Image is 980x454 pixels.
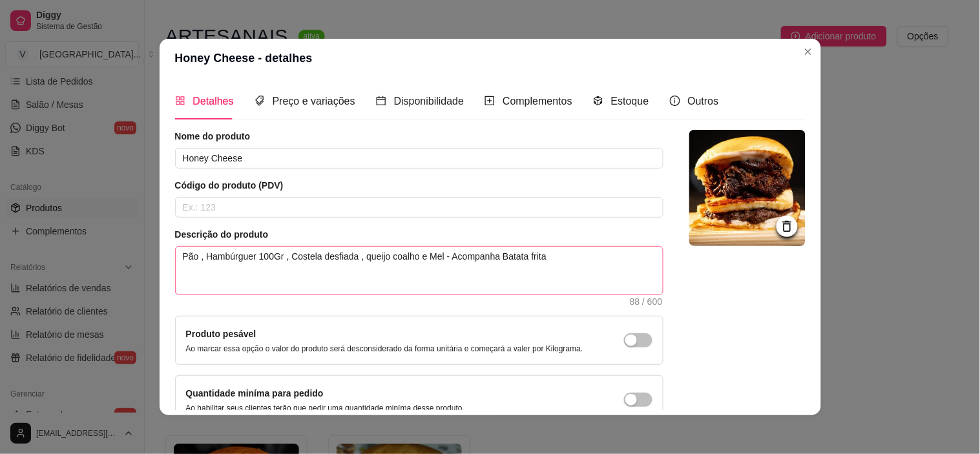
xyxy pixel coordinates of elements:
span: tags [255,96,265,106]
span: code-sandbox [593,96,603,106]
span: info-circle [670,96,680,106]
label: Quantidade miníma para pedido [186,388,324,398]
button: Close [798,41,818,62]
span: Estoque [611,96,649,107]
span: Preço e variações [273,96,355,107]
span: plus-square [485,96,495,106]
textarea: Pão , Hambúrguer 100Gr , Costela desfiada , queijo coalho e Mel - Acompanha Batata frita [176,247,663,294]
input: Ex.: 123 [175,197,663,218]
article: Descrição do produto [175,228,663,241]
article: Código do produto (PDV) [175,179,663,192]
article: Nome do produto [175,130,663,143]
img: logo da loja [689,130,806,246]
span: Disponibilidade [394,96,464,107]
p: Ao marcar essa opção o valor do produto será desconsiderado da forma unitária e começará a valer ... [186,344,583,354]
span: calendar [376,96,386,106]
span: Complementos [503,96,572,107]
span: Outros [688,96,719,107]
p: Ao habilitar seus clientes terão que pedir uma quantidade miníma desse produto. [186,403,465,413]
label: Produto pesável [186,329,256,339]
span: appstore [175,96,185,106]
input: Ex.: Hamburguer de costela [175,148,663,169]
span: Detalhes [193,96,234,107]
header: Honey Cheese - detalhes [160,39,821,77]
